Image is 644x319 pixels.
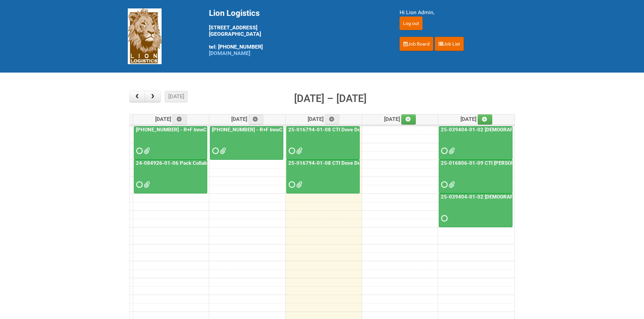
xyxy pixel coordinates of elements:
a: Add an event [401,114,416,125]
span: [DATE] [460,116,493,122]
input: Log out [400,17,423,30]
span: 25-016794-01-01_LABELS_Lion1.xlsx MOR 25-016794-01-08.xlsm 25-016794-01-01_LABELS_Lion.xlsx Dove ... [296,149,301,153]
a: Add an event [325,114,340,125]
span: Requested [441,216,446,221]
a: 25-016794-01-08 CTI Dove Deep Moisture [286,126,360,160]
a: 25-016806-01-09 CTI [PERSON_NAME] Bar Superior HUT [439,160,575,166]
button: [DATE] [165,91,188,102]
a: 25-016794-01-08 CTI Dove Deep Moisture - Photos slot [286,160,360,193]
span: Requested [289,149,293,153]
span: Requested [136,182,141,187]
h2: [DATE] – [DATE] [294,91,366,106]
a: Lion Logistics [128,33,162,39]
a: Job List [435,37,464,51]
a: 25-039404-01-02 [DEMOGRAPHIC_DATA] Wet Shave SQM [439,127,577,133]
div: [STREET_ADDRESS] [GEOGRAPHIC_DATA] tel: [PHONE_NUMBER] [209,8,383,56]
a: [PHONE_NUMBER] - R+F InnoCPT [135,127,214,133]
a: [PHONE_NUMBER] - R+F InnoCPT - photo slot [210,126,283,160]
a: [PHONE_NUMBER] - R+F InnoCPT [134,126,207,160]
a: 24-084926-01-06 Pack Collab Wand Tint [134,160,207,193]
a: 25-039404-01-02 [DEMOGRAPHIC_DATA] Wet Shave SQM - photo slot [439,194,604,200]
a: [DOMAIN_NAME] [209,50,250,56]
a: 25-016794-01-08 CTI Dove Deep Moisture - Photos slot [287,160,419,166]
a: Add an event [172,114,187,125]
span: Requested [441,182,446,187]
span: MDN 25-032854-01-08 Left overs.xlsx MOR 25-032854-01-08.xlsm 25_032854_01_LABELS_Lion.xlsx MDN 25... [144,149,148,153]
span: LPF - 25-016806-01-09 CTI Dove CM Bar Superior HUT.xlsx Dove CM Usage Instructions.pdf MDN - 25-0... [449,182,453,187]
a: 25-039404-01-02 [DEMOGRAPHIC_DATA] Wet Shave SQM - photo slot [439,193,512,227]
a: 25-016806-01-09 CTI [PERSON_NAME] Bar Superior HUT [439,160,512,193]
span: [DATE] [155,116,187,122]
a: [PHONE_NUMBER] - R+F InnoCPT - photo slot [211,127,317,133]
a: 25-039404-01-02 [DEMOGRAPHIC_DATA] Wet Shave SQM [439,126,512,160]
span: Requested [289,182,293,187]
span: Lion Logistics [209,8,260,18]
a: Add an event [248,114,263,125]
span: [DATE] [308,116,340,122]
a: Add an event [478,114,493,125]
a: Job Board [400,37,433,51]
span: Group 6000.pdf Group 5000.pdf Group 4000.pdf Group 3000.pdf Group 2000.pdf Group 1000.pdf Additio... [449,149,453,153]
span: Grp 2002 Seed.jpg Grp 2002 2..jpg grp 2002 1..jpg Grp 2001 Seed.jpg GRp 2001 2..jpg Grp 2001 1..j... [296,182,301,187]
a: 24-084926-01-06 Pack Collab Wand Tint [135,160,232,166]
a: 25-016794-01-08 CTI Dove Deep Moisture [287,127,388,133]
span: Requested [441,149,446,153]
img: Lion Logistics [128,8,162,64]
span: GROUP 001.jpg GROUP 001 (2).jpg [220,149,224,153]
span: grp 1001 2..jpg group 1001 1..jpg MOR 24-084926-01-08.xlsm Labels 24-084926-01-06 Pack Collab Wan... [144,182,148,187]
span: [DATE] [384,116,416,122]
span: Requested [136,149,141,153]
span: Requested [212,149,217,153]
span: [DATE] [231,116,263,122]
div: Hi Lion Admin, [400,8,517,17]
